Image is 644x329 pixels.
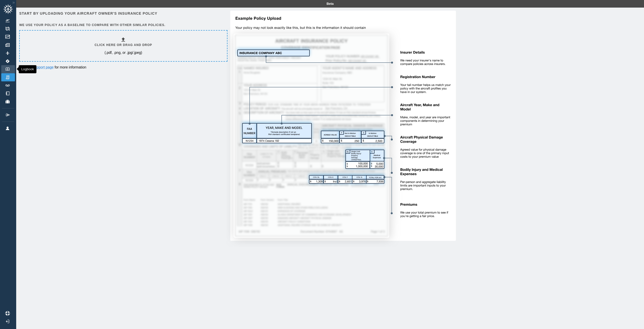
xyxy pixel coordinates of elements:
[19,65,226,70] p: Visit our for more information
[19,11,226,16] h6: Start by uploading your aircraft owner's insurance policy
[105,50,142,55] p: (.pdf, .png, or .jpg/.jpeg)
[33,65,54,69] a: support page
[226,11,456,247] img: policy-upload-example-5e420760c1425035513a.svg
[95,43,152,48] h6: Click here or drag and drop
[19,23,226,28] h6: We use your policy as a baseline to compare with other similar policies.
